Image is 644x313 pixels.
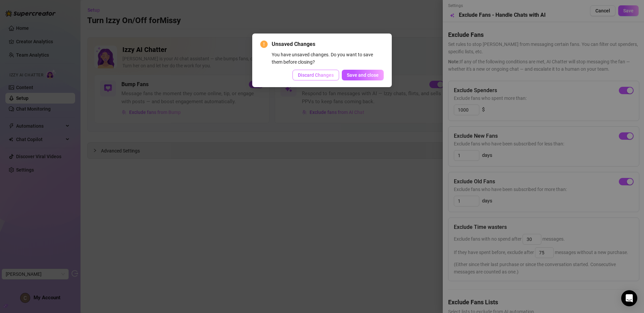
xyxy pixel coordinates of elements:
span: exclamation-circle [260,41,268,48]
span: Discard Changes [298,72,334,78]
span: Unsaved Changes [272,40,384,48]
div: Open Intercom Messenger [621,290,637,306]
div: You have unsaved changes. Do you want to save them before closing? [272,51,384,66]
span: Save and close [347,72,379,78]
button: Discard Changes [292,70,339,80]
button: Save and close [342,70,384,80]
